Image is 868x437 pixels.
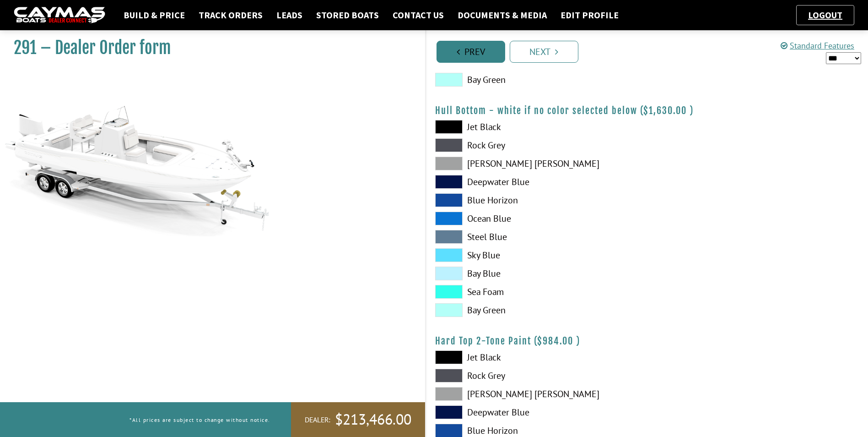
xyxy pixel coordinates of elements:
[435,369,638,382] label: Rock Grey
[435,350,638,364] label: Jet Black
[435,335,859,347] h4: Hard Top 2-Tone Paint ( )
[194,9,267,21] a: Track Orders
[435,303,638,317] label: Bay Green
[556,9,623,21] a: Edit Profile
[305,415,330,425] span: Dealer:
[435,230,638,244] label: Steel Blue
[643,105,687,116] span: $1,630.00
[435,120,638,134] label: Jet Black
[119,9,189,21] a: Build & Price
[388,9,448,21] a: Contact Us
[272,9,307,21] a: Leads
[435,248,638,262] label: Sky Blue
[435,405,638,419] label: Deepwater Blue
[14,7,105,24] img: caymas-dealer-connect-2ed40d3bc7270c1d8d7ffb4b79bf05adc795679939227970def78ec6f6c03838.gif
[435,387,638,401] label: [PERSON_NAME] [PERSON_NAME]
[781,40,854,51] a: Standard Features
[510,41,578,63] a: Next
[537,335,573,347] span: $984.00
[335,410,411,429] span: $213,466.00
[435,175,638,189] label: Deepwater Blue
[129,412,270,427] p: *All prices are subject to change without notice.
[435,105,859,116] h4: Hull Bottom - white if no color selected below ( )
[435,138,638,152] label: Rock Grey
[291,402,425,437] a: Dealer:$213,466.00
[437,41,505,63] a: Prev
[435,267,638,280] label: Bay Blue
[435,193,638,207] label: Blue Horizon
[435,157,638,170] label: [PERSON_NAME] [PERSON_NAME]
[14,38,402,58] h1: 291 – Dealer Order form
[453,9,551,21] a: Documents & Media
[803,9,847,21] a: Logout
[435,73,638,87] label: Bay Green
[435,212,638,225] label: Ocean Blue
[435,285,638,299] label: Sea Foam
[312,9,383,21] a: Stored Boats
